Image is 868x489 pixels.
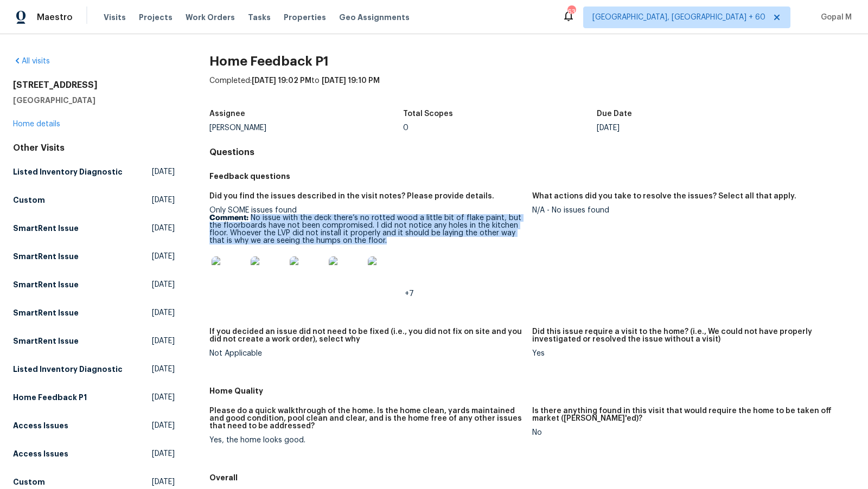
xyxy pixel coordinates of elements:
h5: Home Feedback P1 [13,392,87,403]
a: Access Issues[DATE] [13,444,175,464]
span: Visits [104,12,126,23]
div: Other Visits [13,143,175,153]
span: [DATE] 19:02 PM [252,77,311,85]
a: Listed Inventory Diagnostic[DATE] [13,162,175,182]
span: [DATE] [152,364,175,375]
a: SmartRent Issue[DATE] [13,275,175,294]
span: Maestro [37,12,73,23]
h4: Questions [209,147,855,158]
h5: Please do a quick walkthrough of the home. Is the home clean, yards maintained and good condition... [209,407,524,430]
div: N/A - No issues found [532,207,846,214]
a: SmartRent Issue[DATE] [13,331,175,351]
a: Home details [13,120,60,128]
h5: Access Issues [13,420,68,431]
div: Yes [532,350,846,357]
h5: Access Issues [13,448,68,459]
div: 635 [567,7,575,17]
span: [DATE] [152,336,175,346]
h5: Assignee [209,110,245,118]
div: Yes, the home looks good. [209,436,524,444]
h5: Total Scopes [403,110,453,118]
h5: [GEOGRAPHIC_DATA] [13,95,175,106]
h5: What actions did you take to resolve the issues? Select all that apply. [532,192,796,200]
span: [DATE] [152,166,175,177]
div: Not Applicable [209,350,524,357]
h5: Feedback questions [209,171,855,182]
span: Projects [139,12,173,23]
h5: Due Date [597,110,632,118]
h2: [STREET_ADDRESS] [13,80,175,91]
span: Work Orders [186,12,235,23]
h2: Home Feedback P1 [209,56,855,67]
a: SmartRent Issue[DATE] [13,247,175,266]
a: SmartRent Issue[DATE] [13,303,175,323]
span: [DATE] [152,477,175,487]
h5: SmartRent Issue [13,279,79,290]
h5: Listed Inventory Diagnostic [13,364,123,375]
a: Access Issues[DATE] [13,416,175,435]
span: Properties [284,12,326,23]
h5: SmartRent Issue [13,307,79,318]
span: [DATE] [152,251,175,262]
div: Only SOME issues found [209,207,524,298]
span: [DATE] [152,392,175,403]
h5: SmartRent Issue [13,223,79,234]
span: [DATE] [152,307,175,318]
a: Custom[DATE] [13,190,175,210]
a: Listed Inventory Diagnostic[DATE] [13,359,175,379]
a: All visits [13,57,50,65]
div: No [532,429,846,436]
h5: Did this issue require a visit to the home? (i.e., We could not have properly investigated or res... [532,328,846,343]
h5: Listed Inventory Diagnostic [13,166,123,177]
span: Tasks [248,14,271,21]
h5: Overall [209,472,855,483]
span: Geo Assignments [339,12,410,23]
span: [DATE] [152,279,175,290]
span: [DATE] 19:10 PM [322,77,380,85]
h5: Custom [13,195,45,205]
h5: Is there anything found in this visit that would require the home to be taken off market ([PERSON... [532,407,846,422]
a: SmartRent Issue[DATE] [13,218,175,238]
div: [DATE] [597,124,790,132]
div: [PERSON_NAME] [209,124,403,132]
h5: Home Quality [209,385,855,396]
span: [DATE] [152,195,175,205]
span: [DATE] [152,223,175,234]
h5: Did you find the issues described in the visit notes? Please provide details. [209,192,494,200]
p: No issue with the deck there’s no rotted wood a little bit of flake paint, but the floorboards ha... [209,214,524,244]
span: +7 [405,290,414,298]
h5: Custom [13,477,45,487]
div: 0 [403,124,597,132]
span: [GEOGRAPHIC_DATA], [GEOGRAPHIC_DATA] + 60 [592,12,765,23]
span: [DATE] [152,420,175,431]
a: Home Feedback P1[DATE] [13,388,175,407]
b: Comment: [209,214,248,222]
h5: SmartRent Issue [13,251,79,262]
div: Completed: to [209,75,855,104]
span: Gopal M [816,12,852,23]
h5: SmartRent Issue [13,336,79,346]
h5: If you decided an issue did not need to be fixed (i.e., you did not fix on site and you did not c... [209,328,524,343]
span: [DATE] [152,448,175,459]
